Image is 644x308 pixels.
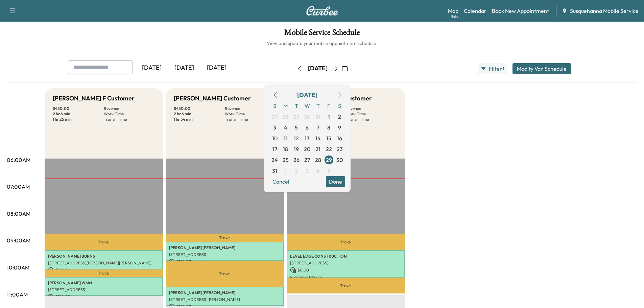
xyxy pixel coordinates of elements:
p: [PERSON_NAME] [PERSON_NAME] [169,245,281,251]
h1: Mobile Service Schedule [7,28,637,40]
p: [STREET_ADDRESS] [169,252,281,257]
a: Book New Appointment [492,7,549,15]
span: S [334,100,345,111]
h5: [PERSON_NAME] F Customer [53,94,135,103]
p: Revenue [225,106,276,111]
span: 16 [337,134,342,142]
p: 11:00AM [7,290,28,299]
p: Work Time [346,111,397,117]
span: 30 [336,156,343,164]
span: 25 [283,156,289,164]
span: 10 [272,134,278,142]
p: $ 450.00 [53,106,104,111]
p: Work Time [104,111,155,117]
p: Travel [45,269,163,277]
p: Work Time [225,111,276,117]
span: 4 [284,123,287,132]
p: $ 450.00 [174,106,225,111]
span: 29 [293,113,300,121]
h6: View and update your mobile appointment schedule. [7,40,637,47]
span: 19 [294,145,299,153]
span: W [302,100,313,111]
div: [DATE] [136,60,168,76]
button: Cancel [269,176,292,187]
p: Travel [287,278,405,293]
span: 20 [304,145,310,153]
div: [DATE] [168,60,200,76]
span: 29 [326,156,332,164]
p: 07:00AM [7,183,30,191]
span: 4 [316,167,320,175]
span: 3 [306,167,309,175]
span: 23 [337,145,343,153]
span: 27 [304,156,310,164]
span: T [291,100,302,111]
span: 26 [293,156,300,164]
p: $ 150.00 [48,294,160,300]
p: 06:00AM [7,156,30,164]
div: [DATE] [308,64,328,73]
span: 13 [305,134,310,142]
span: 12 [294,134,299,142]
span: 8 [327,123,330,132]
span: 11 [284,134,288,142]
p: [PERSON_NAME] [PERSON_NAME] [169,290,281,295]
p: Transit Time [104,117,155,122]
span: 6 [306,123,309,132]
span: 5 [295,123,298,132]
button: Done [326,176,345,187]
img: Curbee Logo [306,6,338,16]
p: 1 hr 25 min [53,117,104,122]
span: 17 [272,145,277,153]
span: 28 [283,113,289,121]
p: Revenue [346,106,397,111]
p: $ 150.00 [169,259,281,265]
a: Calendar [464,7,486,15]
p: [STREET_ADDRESS][PERSON_NAME][PERSON_NAME] [48,260,160,266]
p: 10:00AM [7,263,29,271]
p: 2 hr 6 min [174,111,225,117]
span: 24 [271,156,278,164]
p: [STREET_ADDRESS][PERSON_NAME] [169,297,281,302]
div: Beta [451,14,458,19]
span: 22 [326,145,332,153]
p: [PERSON_NAME] Whirt [48,280,160,286]
p: [PERSON_NAME] BURNS [48,254,160,259]
p: 2 hr 6 min [53,111,104,117]
p: Revenue [104,106,155,111]
span: Susquehanna Mobile Service [570,7,639,15]
p: Travel [287,234,405,251]
p: Transit Time [225,117,276,122]
p: [STREET_ADDRESS] [48,287,160,292]
button: Filter●1 [478,63,507,74]
span: 31 [272,167,277,175]
p: 08:00AM [7,210,30,218]
p: Travel [166,234,284,242]
a: MapBeta [448,7,458,15]
span: 30 [304,113,310,121]
span: S [269,100,280,111]
p: $ 0.00 [290,267,402,273]
button: Modify Van Schedule [512,63,571,74]
span: 21 [315,145,320,153]
p: 1 hr 34 min [174,117,225,122]
div: [DATE] [297,90,317,100]
p: LEVEL EDGE CONSTRUCTION [290,254,402,259]
span: 14 [315,134,321,142]
span: 27 [272,113,278,121]
span: 18 [283,145,288,153]
p: $ 150.00 [48,267,160,273]
p: Travel [166,261,284,287]
p: Travel [45,234,163,251]
span: 1 [328,113,330,121]
span: 9 [338,123,341,132]
span: ● [501,67,502,70]
p: [STREET_ADDRESS] [290,260,402,266]
h5: [PERSON_NAME] Customer [174,94,251,103]
p: Transit Time [346,117,397,122]
p: 09:00AM [7,236,30,244]
span: 7 [317,123,319,132]
span: 1 [285,167,287,175]
span: Filter [489,65,501,73]
span: 5 [327,167,330,175]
